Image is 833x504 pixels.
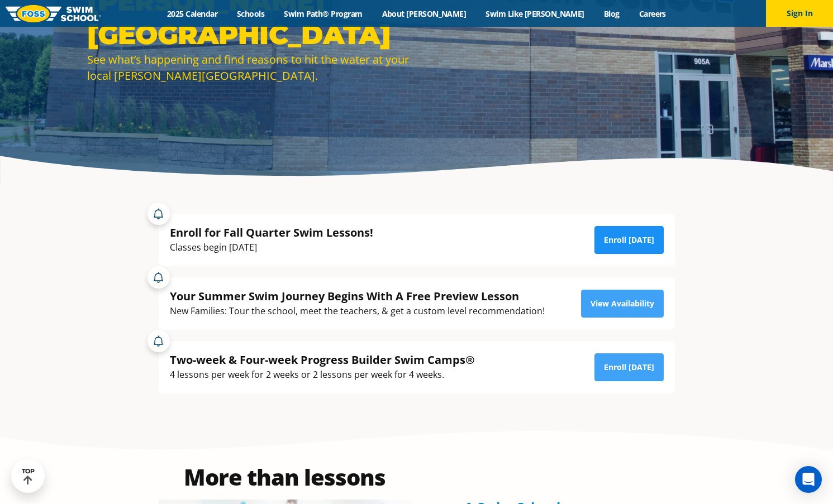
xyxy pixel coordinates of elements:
[594,226,664,254] a: Enroll [DATE]
[159,466,411,488] h2: More than lessons
[594,8,629,19] a: Blog
[170,352,475,367] div: Two-week & Four-week Progress Builder Swim Camps®
[274,8,372,19] a: Swim Path® Program
[170,240,373,255] div: Classes begin [DATE]
[170,367,475,382] div: 4 lessons per week for 2 weeks or 2 lessons per week for 4 weeks.
[594,353,664,381] a: Enroll [DATE]
[6,5,101,22] img: FOSS Swim School Logo
[372,8,476,19] a: About [PERSON_NAME]
[581,290,664,318] a: View Availability
[227,8,274,19] a: Schools
[170,289,545,304] div: Your Summer Swim Journey Begins With A Free Preview Lesson
[22,468,35,485] div: TOP
[87,51,411,84] div: See what’s happening and find reasons to hit the water at your local [PERSON_NAME][GEOGRAPHIC_DATA].
[629,8,675,19] a: Careers
[158,8,227,19] a: 2025 Calendar
[170,304,545,319] div: New Families: Tour the school, meet the teachers, & get a custom level recommendation!
[795,466,822,493] div: Open Intercom Messenger
[170,225,373,240] div: Enroll for Fall Quarter Swim Lessons!
[476,8,594,19] a: Swim Like [PERSON_NAME]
